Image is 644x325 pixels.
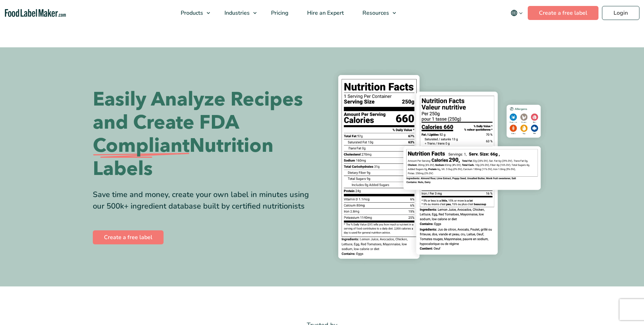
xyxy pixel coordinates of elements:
h1: Easily Analyze Recipes and Create FDA Nutrition Labels [93,88,317,181]
span: Industries [222,9,250,17]
a: Create a free label [93,230,164,244]
a: Create a free label [528,6,598,20]
span: Compliant [93,134,189,157]
a: Login [602,6,639,20]
span: Products [179,9,204,17]
div: Save time and money, create your own label in minutes using our 500k+ ingredient database built b... [93,189,317,212]
span: Hire an Expert [305,9,345,17]
span: Resources [360,9,390,17]
span: Pricing [269,9,289,17]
